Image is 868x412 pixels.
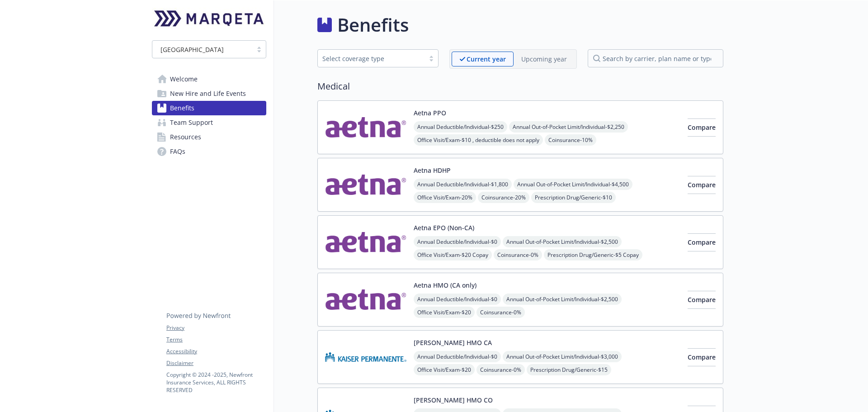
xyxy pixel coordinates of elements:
button: Compare [688,233,716,251]
span: Benefits [170,101,194,115]
p: Current year [467,54,506,64]
span: New Hire and Life Events [170,86,246,101]
span: Prescription Drug/Generic - $10 [531,192,616,203]
button: Compare [688,291,716,309]
span: Coinsurance - 20% [478,192,529,203]
span: [GEOGRAPHIC_DATA] [160,45,224,54]
span: Annual Out-of-Pocket Limit/Individual - $4,500 [514,179,632,190]
span: Office Visit/Exam - $20 [414,364,475,375]
span: Compare [688,295,716,304]
span: Coinsurance - 0% [494,249,542,260]
a: Benefits [152,101,266,115]
p: Copyright © 2024 - 2025 , Newfront Insurance Services, ALL RIGHTS RESERVED [166,371,266,394]
span: Annual Out-of-Pocket Limit/Individual - $2,500 [503,236,622,247]
a: New Hire and Life Events [152,86,266,101]
span: Coinsurance - 10% [545,134,596,146]
span: Resources [170,130,201,144]
h2: Medical [317,80,723,93]
span: Compare [688,123,716,132]
span: Prescription Drug/Generic - $5 Copay [544,249,642,260]
div: Select coverage type [322,54,420,63]
a: Privacy [166,324,266,332]
a: Resources [152,130,266,144]
span: Annual Deductible/Individual - $250 [414,121,507,133]
input: search by carrier, plan name or type [588,49,723,67]
span: Compare [688,238,716,246]
span: Coinsurance - 0% [476,364,525,375]
span: Compare [688,180,716,189]
span: Office Visit/Exam - $10 , deductible does not apply [414,134,543,146]
span: Welcome [170,72,198,86]
span: Annual Out-of-Pocket Limit/Individual - $2,250 [509,121,628,133]
button: Compare [688,176,716,194]
span: Team Support [170,115,213,130]
button: Aetna PPO [414,108,446,118]
a: Team Support [152,115,266,130]
span: Office Visit/Exam - 20% [414,192,476,203]
img: Aetna Inc carrier logo [325,166,406,204]
img: Aetna Inc carrier logo [325,223,406,261]
a: Accessibility [166,347,266,355]
img: Aetna Inc carrier logo [325,280,406,319]
button: Aetna EPO (Non-CA) [414,223,474,232]
span: Annual Deductible/Individual - $0 [414,351,501,362]
img: Kaiser Permanente Insurance Company carrier logo [325,338,406,376]
span: Prescription Drug/Generic - $15 [527,364,611,375]
button: Aetna HMO (CA only) [414,280,476,290]
button: Compare [688,118,716,137]
button: Compare [688,348,716,366]
span: [GEOGRAPHIC_DATA] [157,45,248,54]
span: Annual Deductible/Individual - $1,800 [414,179,512,190]
span: Compare [688,353,716,361]
span: Coinsurance - 0% [476,307,525,318]
a: Welcome [152,72,266,86]
a: Disclaimer [166,359,266,367]
p: Upcoming year [521,54,567,64]
button: Aetna HDHP [414,166,451,175]
span: Annual Out-of-Pocket Limit/Individual - $3,000 [503,351,622,362]
span: Annual Deductible/Individual - $0 [414,294,501,305]
span: Office Visit/Exam - $20 [414,307,475,318]
img: Aetna Inc carrier logo [325,108,406,147]
a: Terms [166,336,266,344]
span: FAQs [170,144,185,159]
h1: Benefits [337,11,409,38]
a: FAQs [152,144,266,159]
span: Annual Deductible/Individual - $0 [414,236,501,247]
span: Annual Out-of-Pocket Limit/Individual - $2,500 [503,294,622,305]
button: [PERSON_NAME] HMO CO [414,395,493,405]
button: [PERSON_NAME] HMO CA [414,338,492,347]
span: Office Visit/Exam - $20 Copay [414,249,492,260]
